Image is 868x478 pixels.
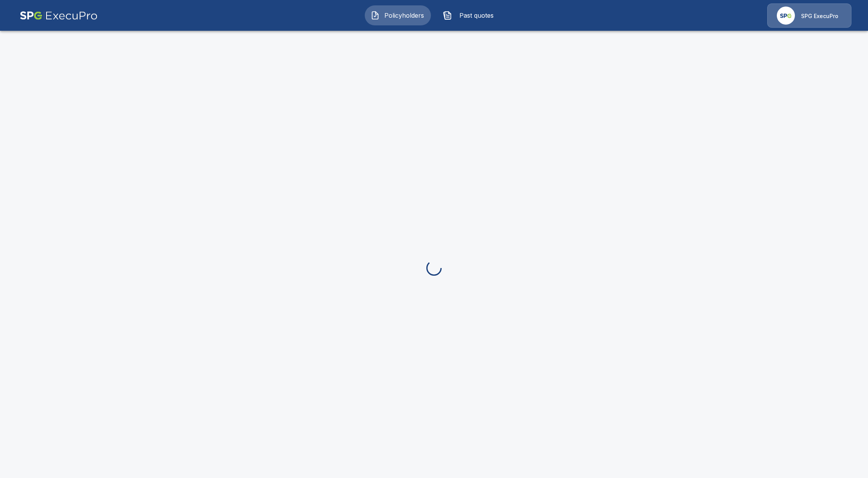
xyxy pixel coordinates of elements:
[20,3,98,28] img: AA Logo
[365,5,431,25] button: Policyholders IconPolicyholders
[801,12,838,20] p: SPG ExecuPro
[767,3,851,28] a: Agency IconSPG ExecuPro
[443,11,452,20] img: Past quotes Icon
[455,11,497,20] span: Past quotes
[383,11,425,20] span: Policyholders
[437,5,503,25] button: Past quotes IconPast quotes
[777,7,795,25] img: Agency Icon
[371,11,380,20] img: Policyholders Icon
